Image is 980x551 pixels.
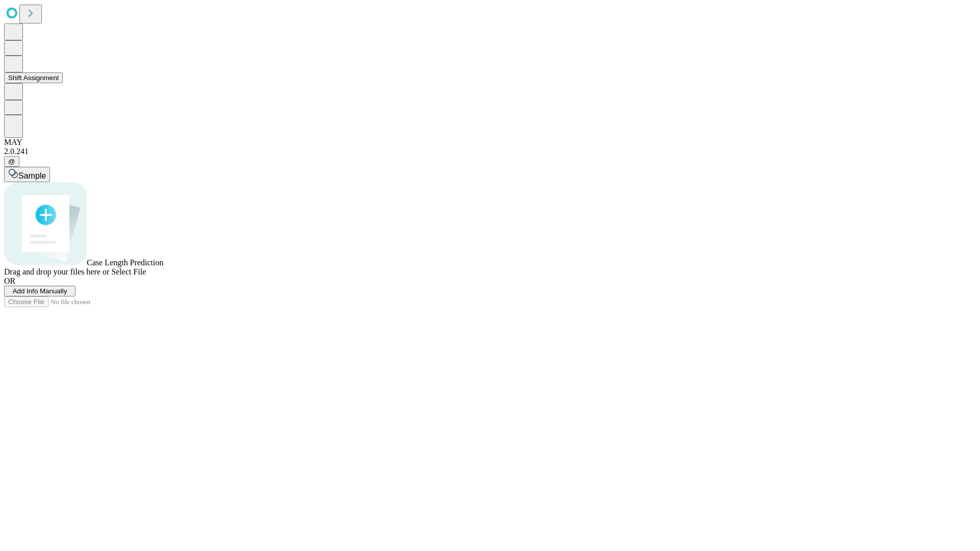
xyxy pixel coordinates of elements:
[4,267,109,276] span: Drag and drop your files here or
[18,171,46,180] span: Sample
[8,158,15,165] span: @
[4,277,15,285] span: OR
[4,147,976,156] div: 2.0.241
[4,156,19,167] button: @
[4,167,50,182] button: Sample
[4,72,63,83] button: Shift Assignment
[4,286,76,296] button: Add Info Manually
[4,138,976,147] div: MAY
[13,287,67,295] span: Add Info Manually
[87,258,163,267] span: Case Length Prediction
[111,267,146,276] span: Select File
